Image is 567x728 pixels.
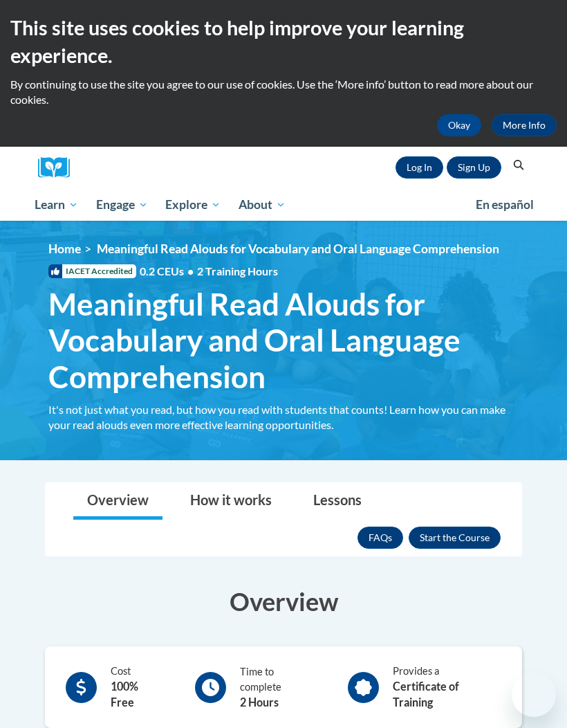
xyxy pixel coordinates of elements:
[357,527,403,549] a: FAQs
[197,264,278,277] span: 2 Training Hours
[48,402,526,433] div: It's not just what you read, but how you read with students that counts! Learn how you can make y...
[240,695,279,709] b: 2 Hours
[476,197,534,212] span: En español
[97,242,499,256] span: Meaningful Read Alouds for Vocabulary and Oral Language Comprehension
[10,14,557,70] h2: This site uses cookies to help improve your learning experience.
[492,114,557,136] a: More Info
[187,264,194,277] span: •
[48,264,136,278] span: IACET Accredited
[111,680,138,709] b: 100% Free
[38,157,80,179] img: Logo brand
[35,197,78,213] span: Learn
[48,242,81,256] a: Home
[409,527,501,549] button: Enroll
[10,77,557,107] p: By continuing to use the site you agree to our use of cookies. Use the ‘More info’ button to read...
[508,157,529,174] button: Search
[48,286,526,395] span: Meaningful Read Alouds for Vocabulary and Oral Language Comprehension
[467,190,543,219] a: En español
[87,189,157,221] a: Engage
[230,189,295,221] a: About
[239,197,286,213] span: About
[73,483,162,520] a: Overview
[24,189,543,221] div: Main menu
[299,483,375,520] a: Lessons
[396,156,443,179] a: Log In
[512,673,556,717] iframe: Button to launch messaging window
[38,157,80,179] a: Cox Campus
[156,189,230,221] a: Explore
[96,197,148,213] span: Engage
[437,114,481,136] button: Okay
[393,664,501,711] div: Provides a
[45,584,522,619] h3: Overview
[140,264,278,279] span: 0.2 CEUs
[176,483,286,520] a: How it works
[165,197,221,213] span: Explore
[447,156,501,179] a: Register
[26,189,87,221] a: Learn
[393,680,459,709] b: Certificate of Training
[111,664,164,711] div: Cost
[240,664,317,711] div: Time to complete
